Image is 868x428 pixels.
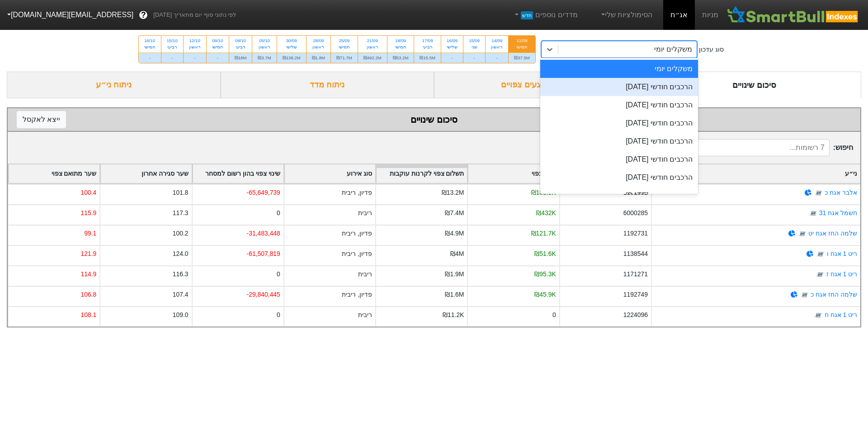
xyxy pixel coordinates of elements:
div: 1192749 [623,290,648,299]
div: חמישי [336,44,352,50]
div: ריבית [358,310,372,320]
div: 106.8 [80,290,96,299]
div: 16/10 [144,38,156,44]
div: 18/09 [393,38,409,44]
div: 1224096 [623,310,648,320]
div: ₪4.9M [445,229,464,238]
div: ₪3.7M [252,53,276,63]
div: Toggle SortBy [100,164,191,183]
div: הרכבים חודשי [DATE] [540,78,698,96]
div: ניתוח ני״ע [7,72,221,98]
div: 09/10 [212,38,223,44]
div: ₪183.9K [531,188,556,197]
div: - [184,53,206,63]
div: הרכבים חודשי [DATE] [540,168,698,187]
img: tase link [816,270,825,279]
button: ייצא לאקסל [17,111,66,128]
div: 0 [277,269,280,279]
div: חמישי [393,44,409,50]
div: 121.9 [80,249,96,259]
div: הרכבים חודשי [DATE] [540,187,698,205]
div: ₪51.6K [534,249,556,259]
div: 100.4 [80,188,96,197]
div: ₪1.6M [445,290,464,299]
div: חמישי [514,44,530,50]
a: שלמה החז אגח כ [811,291,857,298]
a: שלמה החז אגח יט [808,230,857,237]
div: משקלים יומי [654,44,692,55]
div: שלישי [447,44,458,50]
div: -61,507,819 [247,249,280,259]
div: 114.9 [80,269,96,279]
div: Toggle SortBy [468,164,559,183]
img: tase link [800,290,809,299]
div: הרכבים חודשי [DATE] [540,150,698,168]
div: ראשון [189,44,201,50]
div: 17/09 [420,38,435,44]
div: ₪18M [229,53,252,63]
div: ₪1.9M [445,269,464,279]
div: 117.3 [173,208,189,218]
div: Toggle SortBy [376,164,467,183]
div: - [463,53,485,63]
div: ₪45.9K [534,290,556,299]
a: חשמל אגח 31 [819,209,857,216]
div: 15/09 [469,38,480,44]
div: ₪71.7M [331,53,358,63]
div: ביקושים והיצעים צפויים [434,72,648,98]
div: שלישי [283,44,301,50]
a: אלבר אגח כ [825,189,857,196]
div: ₪11.2K [443,310,464,320]
div: Toggle SortBy [9,164,99,183]
div: 30/09 [283,38,301,44]
div: - [139,53,161,63]
div: - [486,53,508,63]
div: 0 [552,310,556,320]
div: ₪95.3K [534,269,556,279]
div: 1171271 [623,269,648,279]
div: ₪7.4M [445,208,464,218]
div: - [441,53,463,63]
div: הרכבים חודשי [DATE] [540,96,698,114]
a: ריט 1 אגח ח [825,311,857,318]
div: 08/10 [235,38,247,44]
div: -31,483,448 [247,229,280,238]
div: ראשון [312,44,325,50]
div: סיכום שינויים [648,72,862,98]
div: ₪121.7K [531,229,556,238]
div: 115.9 [80,208,96,218]
div: 124.0 [173,249,189,259]
div: ראשון [363,44,382,50]
a: הסימולציות שלי [596,6,656,24]
div: 109.0 [173,310,189,320]
div: 101.8 [173,188,189,197]
div: ראשון [258,44,271,50]
span: לפי נתוני סוף יום מתאריך [DATE] [153,10,236,19]
div: ריבית [358,208,372,218]
div: רביעי [235,44,247,50]
div: Toggle SortBy [284,164,375,183]
div: ₪1.8M [307,53,330,63]
img: tase link [814,188,823,197]
div: ₪4M [450,249,464,259]
div: ₪138.2M [277,53,306,63]
img: tase link [809,209,818,218]
div: שני [469,44,480,50]
div: 21/09 [363,38,382,44]
div: 116.3 [173,269,189,279]
img: tase link [814,311,823,320]
a: מדדים נוספיםחדש [509,6,581,24]
div: פדיון, ריבית [342,290,372,299]
div: 14/09 [491,38,503,44]
div: 15/10 [167,38,178,44]
div: ₪37.5M [509,53,535,63]
div: ₪53.2M [387,53,414,63]
div: -29,840,445 [247,290,280,299]
div: 28/09 [312,38,325,44]
div: 6000285 [623,208,648,218]
div: ראשון [491,44,503,50]
a: ריט 1 אגח ו [827,250,857,257]
div: - [161,53,183,63]
span: חדש [521,11,533,19]
div: ₪13.2M [442,188,464,197]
